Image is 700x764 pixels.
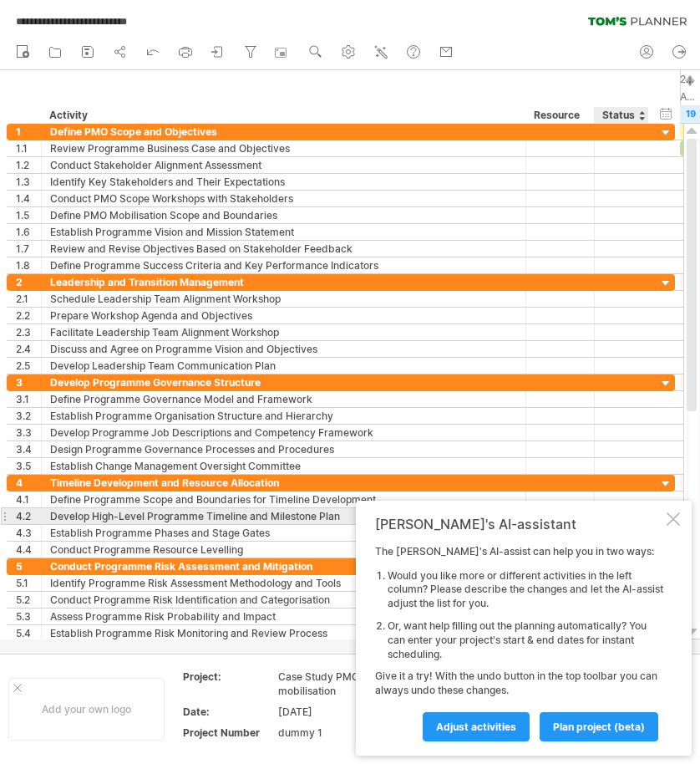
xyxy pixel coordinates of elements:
div: Define PMO Mobilisation Scope and Boundaries [50,207,517,223]
div: 5.3 [16,609,41,624]
div: Review and Revise Objectives Based on Stakeholder Feedback [50,241,517,257]
div: 4.3 [16,525,41,541]
div: Develop Programme Governance Structure [50,374,517,390]
div: Add your own logo [8,678,165,741]
div: The [PERSON_NAME]'s AI-assist can help you in two ways: Give it a try! With the undo button in th... [375,545,663,741]
div: 5.2 [16,592,41,608]
div: Define PMO Scope and Objectives [50,124,517,140]
div: Schedule Leadership Team Alignment Workshop [50,291,517,307]
div: 3 [16,374,41,390]
div: Identify Key Stakeholders and Their Expectations [50,174,517,190]
div: Define Programme Scope and Boundaries for Timeline Development [50,492,517,507]
div: 1.6 [16,224,41,240]
div: 2.3 [16,324,41,340]
div: Case Study PMO mobilisation [278,670,418,698]
div: 1 [16,124,41,140]
div: 1.4 [16,191,41,206]
div: Leadership and Transition Management [50,274,517,290]
div: Develop Programme Job Descriptions and Competency Framework [50,425,517,441]
div: Develop High-Level Programme Timeline and Milestone Plan [50,508,517,524]
div: dummy 1 [278,726,418,740]
div: 3.1 [16,391,41,407]
div: Activity [49,107,516,124]
div: Review Programme Business Case and Objectives [50,140,517,156]
div: Conduct Programme Resource Levelling [50,542,517,558]
div: Conduct PMO Scope Workshops with Stakeholders [50,191,517,206]
div: Status [602,107,639,124]
div: Conduct Programme Risk Assessment and Mitigation [50,558,517,574]
div: 1.2 [16,157,41,173]
div: [PERSON_NAME]'s AI-assistant [375,516,663,532]
div: 3.5 [16,458,41,474]
div: 3.4 [16,441,41,457]
div: 2.4 [16,341,41,357]
div: 5.4 [16,625,41,641]
div: 1.1 [16,140,41,156]
div: 3.2 [16,408,41,424]
div: Establish Programme Risk Monitoring and Review Process [50,625,517,641]
div: Discuss and Agree on Programme Vision and Objectives [50,341,517,357]
div: Establish Programme Vision and Mission Statement [50,224,517,240]
div: [DATE] [278,705,418,719]
div: Design Programme Governance Processes and Procedures [50,441,517,457]
div: 1.7 [16,241,41,257]
div: 4.1 [16,492,41,507]
div: 5.1 [16,575,41,591]
div: Facilitate Leadership Team Alignment Workshop [50,324,517,340]
div: 2.1 [16,291,41,307]
a: plan project (beta) [540,712,658,741]
div: Establish Programme Phases and Stage Gates [50,525,517,541]
div: Timeline Development and Resource Allocation [50,475,517,491]
div: Develop Leadership Team Communication Plan [50,358,517,374]
div: Identify Programme Risk Assessment Methodology and Tools [50,575,517,591]
li: Would you like more or different activities in the left column? Please describe the changes and l... [388,569,663,611]
div: 1.8 [16,257,41,273]
div: Resource [534,107,585,124]
div: 2.5 [16,358,41,374]
div: 4 [16,475,41,491]
a: Adjust activities [423,712,530,741]
div: Assess Programme Risk Probability and Impact [50,609,517,624]
div: 1.5 [16,207,41,223]
div: Date: [183,705,275,719]
div: Establish Change Management Oversight Committee [50,458,517,474]
div: 4.2 [16,508,41,524]
div: 5 [16,558,41,574]
li: Or, want help filling out the planning automatically? You can enter your project's start & end da... [388,619,663,661]
div: Prepare Workshop Agenda and Objectives [50,308,517,323]
div: Define Programme Governance Model and Framework [50,391,517,407]
span: Adjust activities [436,721,516,733]
div: Define Programme Success Criteria and Key Performance Indicators [50,257,517,273]
div: Project: [183,670,275,684]
div: 2 [16,274,41,290]
div: Project Number [183,726,275,740]
div: Conduct Programme Risk Identification and Categorisation [50,592,517,608]
div: Establish Programme Organisation Structure and Hierarchy [50,408,517,424]
div: 1.3 [16,174,41,190]
div: 2.2 [16,308,41,323]
div: 4.4 [16,542,41,558]
div: Conduct Stakeholder Alignment Assessment [50,157,517,173]
div: 3.3 [16,425,41,441]
span: plan project (beta) [553,721,645,733]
